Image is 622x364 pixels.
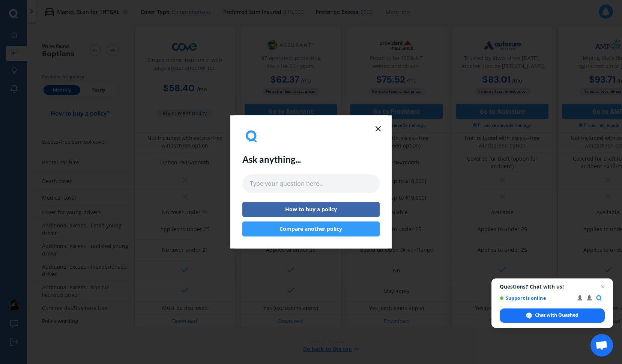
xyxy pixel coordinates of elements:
div: Chat with Quashed [500,308,605,323]
span: Support is online [500,295,572,301]
span: Close chat [598,282,607,291]
span: Questions? Chat with us! [500,284,605,290]
div: Open chat [590,334,613,356]
button: How to buy a policy [242,202,380,217]
h2: Ask anything... [242,154,301,165]
span: Chat with Quashed [535,312,579,319]
button: Compare another policy [242,222,380,237]
input: Type your question here... [242,174,380,193]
